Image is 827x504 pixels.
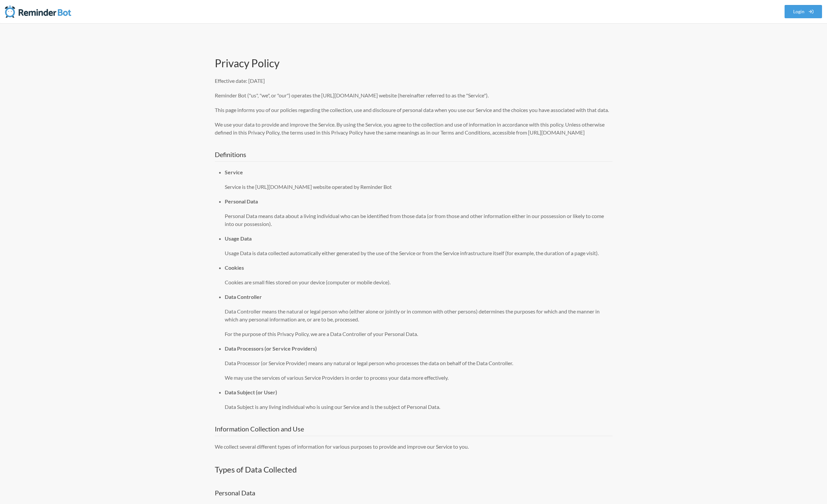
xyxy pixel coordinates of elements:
[215,488,613,497] h4: Personal Data
[215,424,613,436] h2: Information Collection and Use
[225,235,252,242] strong: Usage Data
[225,183,613,191] p: Service is the [URL][DOMAIN_NAME] website operated by Reminder Bot
[225,198,258,204] strong: Personal Data
[215,464,613,475] h3: Types of Data Collected
[225,330,613,338] p: For the purpose of this Privacy Policy, we are a Data Controller of your Personal Data.
[225,264,244,271] strong: Cookies
[785,5,822,18] a: Login
[215,56,613,70] h1: Privacy Policy
[225,278,613,286] p: Cookies are small files stored on your device (computer or mobile device).
[215,443,613,451] p: We collect several different types of information for various purposes to provide and improve our...
[225,249,613,257] p: Usage Data is data collected automatically either generated by the use of the Service or from the...
[225,308,613,323] p: Data Controller means the natural or legal person who (either alone or jointly or in common with ...
[225,389,277,395] strong: Data Subject (or User)
[215,77,613,85] p: Effective date: [DATE]
[225,212,613,228] p: Personal Data means data about a living individual who can be identified from those data (or from...
[225,294,262,300] strong: Data Controller
[225,403,613,411] p: Data Subject is any living individual who is using our Service and is the subject of Personal Data.
[215,91,613,99] p: Reminder Bot ("us", "we", or "our") operates the [URL][DOMAIN_NAME] website (hereinafter referred...
[215,150,613,162] h2: Definitions
[215,121,613,137] p: We use your data to provide and improve the Service. By using the Service, you agree to the colle...
[225,374,613,382] p: We may use the services of various Service Providers in order to process your data more effectively.
[5,5,71,18] img: Reminder Bot
[225,169,243,175] strong: Service
[225,359,613,367] p: Data Processor (or Service Provider) means any natural or legal person who processes the data on ...
[225,345,317,352] strong: Data Processors (or Service Providers)
[215,106,613,114] p: This page informs you of our policies regarding the collection, use and disclosure of personal da...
